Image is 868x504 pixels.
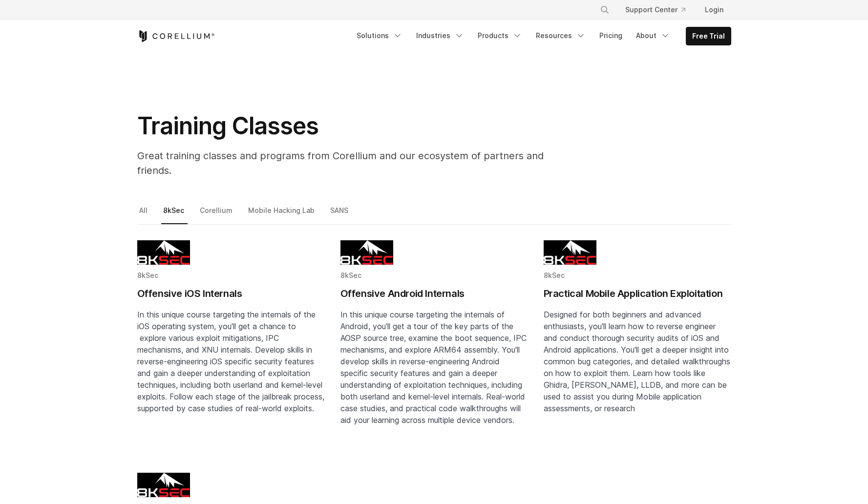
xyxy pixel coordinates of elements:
a: About [630,27,676,44]
span: 8kSec [340,271,361,279]
p: Great training classes and programs from Corellium and our ecosystem of partners and friends. [137,148,577,178]
a: Mobile Hacking Lab [246,204,318,225]
a: Free Trial [686,27,731,45]
h1: Training Classes [137,111,577,141]
span: Designed for both beginners and advanced enthusiasts, you'll learn how to reverse engineer and co... [544,310,730,413]
a: Blog post summary: Offensive Android Internals [340,240,528,457]
button: Search [596,1,614,19]
span: In this unique course targeting the internals of the iOS operating system, you'll get a chance to... [137,310,324,413]
h2: Offensive Android Internals [340,286,528,301]
a: All [137,204,151,225]
h2: Offensive iOS Internals [137,286,325,301]
a: Blog post summary: Practical Mobile Application Exploitation [544,240,731,457]
a: Industries [410,27,470,44]
img: 8KSEC logo [544,240,596,265]
img: 8KSEC logo [340,240,393,265]
div: Navigation Menu [351,27,731,45]
img: 8KSEC logo [137,240,190,265]
a: Corellium [198,204,236,225]
span: In this unique course targeting the internals of Android, you'll get a tour of the key parts of t... [340,310,527,425]
span: 8kSec [137,271,158,279]
span: 8kSec [544,271,565,279]
img: 8KSEC logo [137,473,190,497]
a: Solutions [351,27,408,44]
a: Blog post summary: Offensive iOS Internals [137,240,325,457]
a: 8kSec [161,204,188,225]
a: Products [472,27,528,44]
div: Navigation Menu [588,1,731,19]
a: Corellium Home [137,30,215,42]
a: Login [697,1,731,19]
a: Support Center [617,1,693,19]
h2: Practical Mobile Application Exploitation [544,286,731,301]
a: Pricing [593,27,628,44]
a: SANS [328,204,352,225]
a: Resources [530,27,592,44]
